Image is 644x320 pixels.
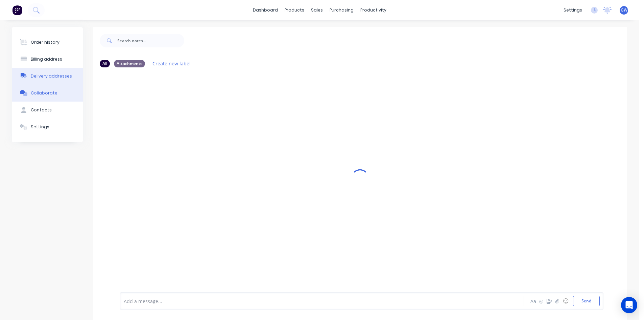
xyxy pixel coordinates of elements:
button: @ [537,297,545,305]
button: Billing address [12,51,83,68]
button: Aa [529,297,537,305]
div: Open Intercom Messenger [621,297,637,313]
button: ☺ [562,297,570,305]
button: Order history [12,34,83,51]
div: purchasing [326,5,357,15]
div: productivity [357,5,390,15]
div: Order history [31,39,59,45]
div: Billing address [31,56,62,62]
span: GW [621,7,627,13]
div: products [281,5,308,15]
div: sales [308,5,326,15]
img: Factory [12,5,22,15]
button: Delivery addresses [12,68,83,85]
div: Settings [31,124,49,130]
div: Contacts [31,107,52,113]
div: Collaborate [31,90,57,96]
button: Settings [12,119,83,135]
div: settings [560,5,586,15]
button: Contacts [12,102,83,119]
button: Collaborate [12,85,83,102]
a: dashboard [249,5,281,15]
div: Delivery addresses [31,73,72,79]
button: Send [573,296,600,306]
